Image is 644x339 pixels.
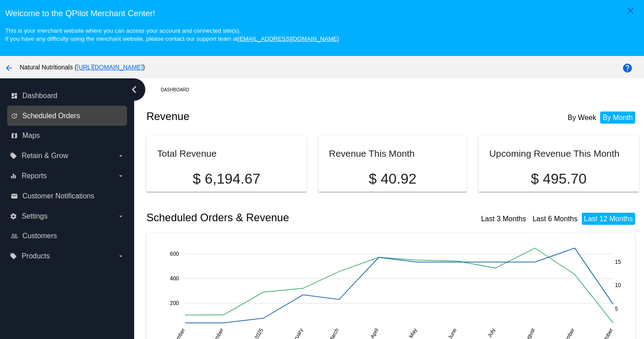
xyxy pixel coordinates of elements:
[10,172,17,180] i: equalizer
[22,92,57,100] span: Dashboard
[22,232,57,240] span: Customers
[21,152,68,160] span: Retain & Grow
[615,282,621,288] text: 10
[565,112,598,124] li: By Week
[487,327,497,339] text: July
[238,35,339,42] a: [EMAIL_ADDRESS][DOMAIN_NAME]
[5,9,639,18] h3: Welcome to the QPilot Merchant Center!
[329,171,457,187] p: $ 40.92
[20,64,145,71] span: Natural Nutritionals ( )
[21,172,47,180] span: Reports
[329,148,415,159] h2: Revenue This Month
[117,253,124,260] i: arrow_drop_down
[615,259,621,265] text: 15
[146,211,393,224] h2: Scheduled Orders & Revenue
[481,215,526,223] a: Last 3 Months
[170,251,179,257] text: 600
[625,5,636,16] mat-icon: close
[170,300,179,306] text: 200
[22,112,80,120] span: Scheduled Orders
[10,213,17,220] i: settings
[11,189,124,203] a: email Customer Notifications
[622,63,633,73] mat-icon: help
[21,252,50,260] span: Products
[11,89,124,103] a: dashboard Dashboard
[117,152,124,159] i: arrow_drop_down
[11,193,18,200] i: email
[11,112,18,120] i: update
[615,306,618,312] text: 5
[146,110,393,123] h2: Revenue
[157,148,216,159] h2: Total Revenue
[600,112,635,124] li: By Month
[11,132,18,139] i: map
[22,192,94,200] span: Customer Notifications
[21,212,47,220] span: Settings
[22,132,40,140] span: Maps
[10,253,17,260] i: local_offer
[77,64,143,71] a: [URL][DOMAIN_NAME]
[11,129,124,143] a: map Maps
[5,27,339,42] small: This is your merchant website where you can access your account and connected site(s). If you hav...
[11,229,124,243] a: people_outline Customers
[584,215,633,223] a: Last 12 Months
[161,83,197,97] a: Dashboard
[117,172,124,180] i: arrow_drop_down
[489,148,619,159] h2: Upcoming Revenue This Month
[489,171,628,187] p: $ 495.70
[11,109,124,123] a: update Scheduled Orders
[117,213,124,220] i: arrow_drop_down
[533,215,578,223] a: Last 6 Months
[157,171,296,187] p: $ 6,194.67
[11,92,18,99] i: dashboard
[10,152,17,159] i: local_offer
[127,82,141,97] i: chevron_left
[4,63,14,73] mat-icon: arrow_back
[11,232,18,240] i: people_outline
[170,275,179,282] text: 400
